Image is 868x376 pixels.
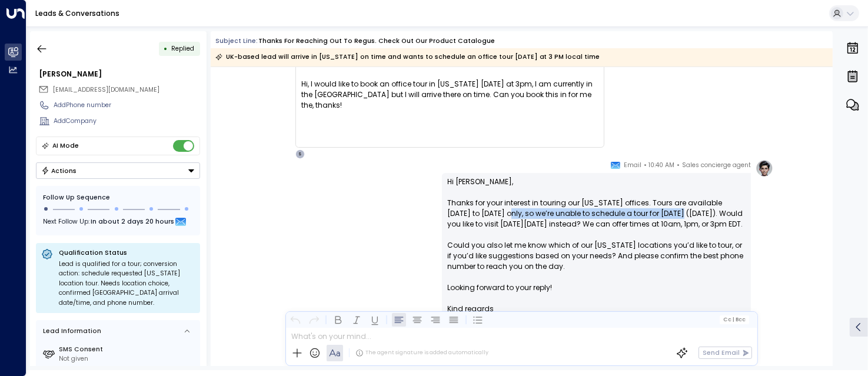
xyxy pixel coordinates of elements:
[59,354,197,364] div: Not given
[36,162,200,179] button: Actions
[53,85,159,94] span: [EMAIL_ADDRESS][DOMAIN_NAME]
[682,159,751,171] span: Sales concierge agent
[733,317,734,322] span: |
[43,216,193,229] div: Next Follow Up:
[295,149,305,159] div: S
[644,159,647,171] span: •
[35,8,119,18] a: Leads & Conversations
[215,51,600,63] div: UK-based lead will arrive in [US_STATE] on time and wants to schedule an office tour [DATE] at 3 ...
[259,36,495,46] div: Thanks for reaching out to Regus. Check out our product catalogue
[756,159,773,177] img: profile-logo.png
[41,167,77,175] div: Actions
[355,349,488,357] div: The agent signature is added automatically
[720,315,749,324] button: Cc|Bcc
[39,69,200,79] div: [PERSON_NAME]
[171,44,194,53] span: Replied
[43,193,193,202] div: Follow Up Sequence
[447,177,746,304] p: Hi [PERSON_NAME], Thanks for your interest in touring our [US_STATE] offices. Tours are available...
[54,117,200,126] div: AddCompany
[53,85,159,95] span: ajeetprabu200@gmail.com
[307,312,321,327] button: Redo
[91,216,174,229] span: In about 2 days 20 hours
[59,259,195,308] div: Lead is qualified for a tour; conversion action: schedule requested [US_STATE] location tour. Nee...
[40,327,101,336] div: Lead Information
[52,140,79,152] div: AI Mode
[59,345,197,354] label: SMS Consent
[164,41,168,56] div: •
[54,101,200,110] div: AddPhone number
[624,159,641,171] span: Email
[289,312,303,327] button: Undo
[723,317,746,322] span: Cc Bcc
[215,36,258,45] span: Subject Line:
[59,248,195,257] p: Qualification Status
[677,159,680,171] span: •
[648,159,674,171] span: 10:40 AM
[36,162,200,179] div: Button group with a nested menu
[301,79,598,111] div: Hi, I would like to book an office tour in [US_STATE] [DATE] at 3pm, I am currently in the [GEOGR...
[447,304,494,314] span: Kind regards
